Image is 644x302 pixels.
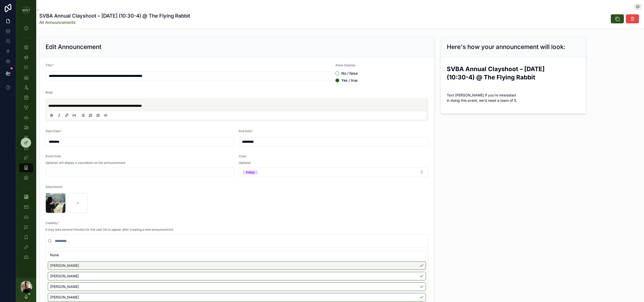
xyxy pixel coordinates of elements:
span: Body [46,90,53,94]
span: Title [46,63,52,67]
span: It may take several minutes for this user list to appear after creating a new announcement. [46,228,174,232]
img: App logo [22,6,30,14]
p: Text [PERSON_NAME] if you're interested in doing this event, we'd need a team of 5. [447,92,580,103]
h1: SVBA Annual Clayshoot – [DATE] (10:30-4) @ The Flying Rabbit [39,12,190,19]
h2: SVBA Annual Clayshoot – [DATE] (10:30-4) @ The Flying Rabbit [447,65,580,81]
span: Optional: will display a countdown on the announcement [46,161,125,165]
span: Visibility [46,221,58,225]
span: [PERSON_NAME] [50,263,79,268]
span: [PERSON_NAME] [50,274,79,279]
span: Allow Dismiss [335,63,355,67]
span: Start Date [46,129,60,133]
span: [PERSON_NAME] [50,284,79,289]
span: Event Date [46,154,61,158]
span: [PERSON_NAME] [50,295,79,300]
span: Optional [239,161,251,165]
span: End Date [239,129,252,133]
h2: Edit Announcement [46,43,101,51]
label: No / false [341,72,358,75]
label: Yes / true [341,79,357,82]
div: None [48,251,426,259]
a: All Announcements [39,19,190,25]
h2: Here's how your announcement will look: [447,43,565,51]
div: scrollable content [16,20,36,268]
span: Color [239,154,247,158]
div: Indigo [246,170,255,174]
button: Select Button [239,167,428,177]
span: Attachment [46,185,62,189]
